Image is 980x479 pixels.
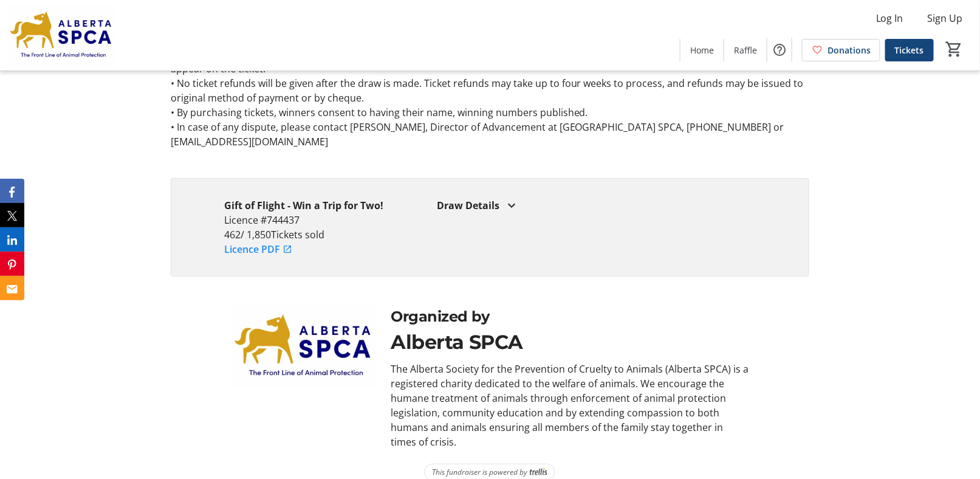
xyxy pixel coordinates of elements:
[171,105,809,120] p: • By purchasing tickets, winners consent to having their name, winning numbers published.
[918,9,973,28] button: Sign Up
[171,120,809,149] p: • In case of any dispute, please contact [PERSON_NAME], Director of Advancement at [GEOGRAPHIC_DA...
[231,306,376,387] img: Alberta SPCA logo
[7,5,115,66] img: Alberta SPCA's Logo
[734,44,757,57] span: Raffle
[928,11,963,26] span: Sign Up
[530,468,547,477] img: Trellis Logo
[680,39,724,61] a: Home
[391,328,749,357] div: Alberta SPCA
[876,11,903,26] span: Log In
[885,39,934,61] a: Tickets
[828,44,871,57] span: Donations
[391,362,749,449] div: The Alberta Society for the Prevention of Cruelty to Animals (Alberta SPCA) is a registered chari...
[944,38,965,60] button: Cart
[432,467,527,478] span: This fundraiser is powered by
[171,76,809,105] p: • No ticket refunds will be given after the draw is made. Ticket refunds may take up to four week...
[866,9,913,28] button: Log In
[224,199,383,212] strong: Gift of Flight - Win a Trip for Two!
[224,242,292,257] a: Licence PDF
[767,38,792,62] button: Help
[724,39,767,61] a: Raffle
[437,198,756,213] div: Draw Details
[224,227,383,242] p: 462 / 1,850 Tickets sold
[224,213,383,227] p: Licence #744437
[895,44,924,57] span: Tickets
[802,39,880,61] a: Donations
[391,306,749,328] div: Organized by
[690,44,714,57] span: Home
